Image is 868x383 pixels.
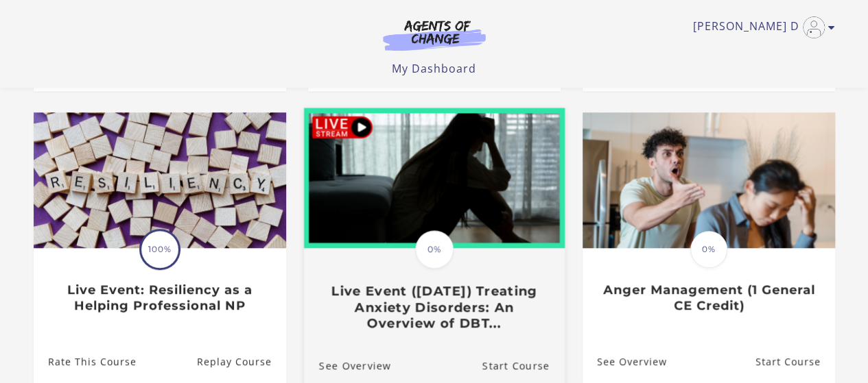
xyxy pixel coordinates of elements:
span: 100% [141,231,178,268]
a: Best Practices for Clinical Care with Asian Americans (1 Cultural C...: Resume Course [206,46,285,90]
a: Resiliency as a Helping Professional (1 General CE Credit): See Overview [308,46,392,90]
h3: Anger Management (1 General CE Credit) [597,282,820,313]
a: Live Event (8/15/25) Resiliency as a Helping Professional (1 Live C...: Resume Course [745,46,834,90]
a: Live Event (8/15/25) Resiliency as a Helping Professional (1 Live C...: Rate This Course [583,46,685,90]
a: My Dashboard [392,61,476,76]
a: Resiliency as a Helping Professional (1 General CE Credit): Resume Course [480,46,560,90]
span: 0% [690,231,727,268]
a: Best Practices for Clinical Care with Asian Americans (1 Cultural C...: See Overview [34,46,118,90]
span: 0% [415,230,454,269]
h3: Live Event ([DATE]) Treating Anxiety Disorders: An Overview of DBT... [318,284,549,332]
a: Toggle menu [693,16,828,38]
img: Agents of Change Logo [368,19,500,51]
h3: Live Event: Resiliency as a Helping Professional NP [48,282,271,313]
